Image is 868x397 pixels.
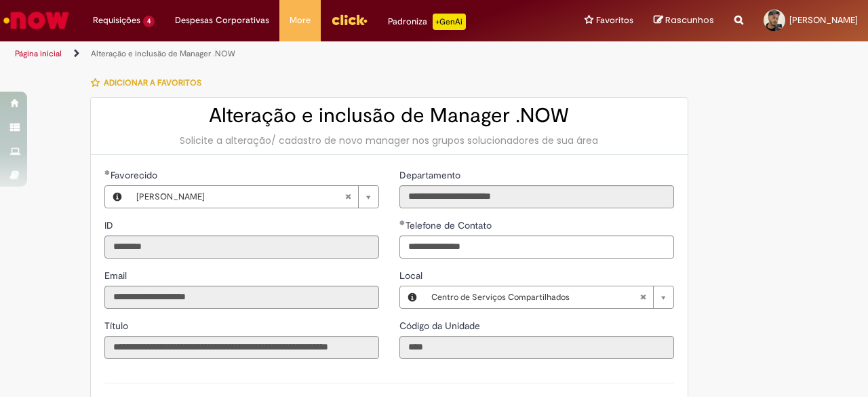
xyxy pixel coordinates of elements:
[399,168,463,182] label: Somente leitura - Departamento
[111,169,160,181] span: Necessários - Favorecido
[93,14,140,27] span: Requisições
[175,14,269,27] span: Despesas Corporativas
[143,16,155,27] span: 4
[399,319,483,333] label: Somente leitura - Código da Unidade
[130,186,378,208] a: [PERSON_NAME]Limpar campo Favorecido
[104,319,131,333] label: Somente leitura - Título
[104,77,201,88] span: Adicionar a Favoritos
[104,105,674,127] h2: Alteração e inclusão de Manager .NOW
[596,14,633,27] span: Favoritos
[104,336,379,359] input: Título
[399,320,483,332] span: Somente leitura - Código da Unidade
[399,269,425,282] span: Local
[399,336,674,359] input: Código da Unidade
[654,14,714,27] a: Rascunhos
[388,14,466,30] div: Padroniza
[633,286,653,308] abbr: Limpar campo Local
[431,286,639,308] span: Centro de Serviços Compartilhados
[331,10,368,30] img: click_logo_yellow_360x200.png
[400,286,425,308] button: Local, Visualizar este registro Centro de Serviços Compartilhados
[15,48,62,59] a: Página inicial
[399,185,674,208] input: Departamento
[406,219,494,231] span: Telefone de Contato
[90,69,209,97] button: Adicionar a Favoritos
[789,14,858,26] span: [PERSON_NAME]
[425,286,673,308] a: Centro de Serviços CompartilhadosLimpar campo Local
[399,235,674,259] input: Telefone de Contato
[104,235,379,259] input: ID
[91,48,235,59] a: Alteração e inclusão de Manager .NOW
[104,134,674,147] div: Solicite a alteração/ cadastro de novo manager nos grupos solucionadores de sua área
[104,320,131,332] span: Somente leitura - Título
[1,7,71,34] img: ServiceNow
[104,219,116,232] label: Somente leitura - ID
[104,269,130,282] label: Somente leitura - Email
[104,269,130,282] span: Somente leitura - Email
[105,186,130,208] button: Favorecido, Visualizar este registro Lucas Leite Camargo
[399,169,463,181] span: Somente leitura - Departamento
[433,14,466,30] p: +GenAi
[104,170,111,175] span: Obrigatório Preenchido
[104,219,116,231] span: Somente leitura - ID
[338,186,358,208] abbr: Limpar campo Favorecido
[665,14,714,26] span: Rascunhos
[290,14,311,27] span: More
[399,220,406,225] span: Obrigatório Preenchido
[136,186,344,208] span: [PERSON_NAME]
[10,41,568,67] ul: Trilhas de página
[104,286,379,309] input: Email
